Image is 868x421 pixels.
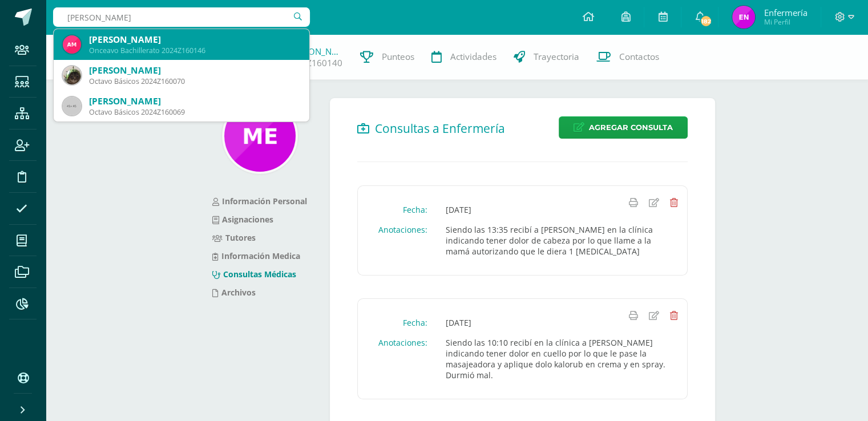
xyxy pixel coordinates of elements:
a: Agregar Consulta [559,116,688,139]
td: Anotaciones: [369,220,436,261]
span: Enfermería [764,7,807,18]
td: Fecha: [369,313,436,333]
span: [DATE] [445,317,471,328]
a: Imprimir [629,195,638,208]
a: Información Medica [212,250,300,261]
span: Agregar Consulta [589,117,673,138]
div: Onceavo Bachillerato 2024Z160146 [89,46,300,55]
a: Trayectoria [505,34,588,80]
span: Actividades [450,51,496,63]
div: [PERSON_NAME] [89,34,300,46]
span: Contactos [619,51,659,63]
a: 2024Z160140 [286,57,342,69]
a: Eliminar [670,195,678,208]
img: 45x45 [63,97,81,115]
a: Imprimir [629,308,638,321]
a: Información Personal [212,196,307,207]
td: Siendo las 10:10 recibí en la clínica a [PERSON_NAME] indicando tener dolor en cuello por lo que ... [436,333,676,385]
input: Busca un usuario... [53,7,310,27]
td: Anotaciones: [369,333,436,385]
a: Asignaciones [212,214,273,225]
div: [PERSON_NAME] [89,95,300,107]
img: 691056b2a32156521bae7aa8c0c995f9.png [63,35,81,54]
span: Punteos [382,51,414,63]
a: Eliminar [670,308,678,321]
span: Consultas a Enfermería [375,120,505,136]
a: Editar [649,195,659,208]
a: Actividades [423,34,505,80]
a: [PERSON_NAME] [286,46,343,57]
img: 3c46bd38c1718987dceb48503ea3b9e2.png [224,100,296,172]
td: Fecha: [369,200,436,220]
td: Siendo las 13:35 recibí a [PERSON_NAME] en la clínica indicando tener dolor de cabeza por lo que ... [436,220,676,261]
span: Trayectoria [534,51,579,63]
a: Editar [649,308,659,321]
span: Mi Perfil [764,17,807,27]
a: Punteos [352,34,423,80]
span: 182 [700,15,712,27]
a: Tutores [212,232,256,243]
div: [PERSON_NAME] [89,64,300,76]
a: Contactos [588,34,668,80]
span: [DATE] [445,204,471,215]
div: Octavo Básicos 2024Z160069 [89,107,300,117]
a: Archivos [212,287,256,298]
div: Octavo Básicos 2024Z160070 [89,76,300,86]
img: 9282fce470099ad46d32b14798152acb.png [732,6,755,29]
a: Consultas Médicas [212,269,296,280]
img: efdde124b53c5e6227a31b6264010d7d.png [63,66,81,84]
